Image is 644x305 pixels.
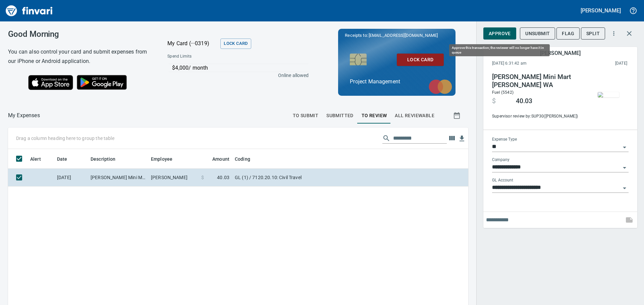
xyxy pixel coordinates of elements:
[447,133,457,143] button: Choose columns to display
[492,90,514,95] span: Fuel (5542)
[151,155,172,163] span: Employee
[232,169,400,186] td: GL (1) / 7120.20.10: Civil Travel
[73,71,131,93] img: Get it on Google Play
[621,212,637,228] span: This records your note into the expense. If you would like to send a message to an employee inste...
[148,169,199,186] td: [PERSON_NAME]
[492,138,517,142] label: Expense Type
[91,155,124,163] span: Description
[350,78,444,86] p: Project Management
[54,169,88,186] td: [DATE]
[224,40,248,48] span: Lock Card
[425,76,455,97] img: mastercard.svg
[606,26,621,41] button: More
[598,92,619,97] img: receipts%2Ftapani%2F2025-10-03%2F1Lb5hiO6TSMoXfX92aSZdJkvPmz1__KXoOGtts7lBMWm86TuMB_thumb.jpg
[581,7,621,14] h5: [PERSON_NAME]
[212,155,229,163] span: Amount
[397,54,444,66] button: Lock Card
[492,113,583,120] span: Supervisor review by: SUP30 ([PERSON_NAME])
[8,111,40,120] p: My Expenses
[540,50,580,57] h5: [PERSON_NAME]
[581,27,605,40] button: Split
[217,174,229,181] span: 40.03
[556,27,580,40] button: Flag
[586,29,600,38] span: Split
[204,155,229,163] span: Amount
[57,155,76,163] span: Date
[8,111,40,120] nav: breadcrumb
[620,183,629,193] button: Open
[621,25,637,42] button: Close transaction
[8,47,151,66] h6: You can also control your card and submit expenses from our iPhone or Android application.
[8,29,151,39] h3: Good Morning
[201,174,204,181] span: $
[579,5,623,16] button: [PERSON_NAME]
[402,56,438,64] span: Lock Card
[492,97,496,105] span: $
[525,29,550,38] span: Unsubmit
[489,29,511,38] span: Approve
[447,107,468,124] button: Show transactions within a particular date range
[492,60,571,67] span: [DATE] 6:31:42 am
[457,134,467,144] button: Download table
[483,27,516,40] button: Approve
[492,158,509,162] label: Company
[30,155,41,163] span: Alert
[293,111,319,120] span: To Submit
[16,135,114,142] p: Drag a column heading here to group the table
[91,155,116,163] span: Description
[345,32,449,39] p: Receipts to:
[520,27,555,40] button: Unsubmit
[235,155,250,163] span: Coding
[492,178,513,182] label: GL Account
[395,111,434,120] span: All Reviewable
[4,3,54,19] img: Finvari
[620,163,629,172] button: Open
[571,60,627,67] span: This charge was settled by the merchant and appears on the 2025/10/04 statement.
[362,111,387,120] span: To Review
[151,155,181,163] span: Employee
[88,169,148,186] td: [PERSON_NAME] Mini Mart [PERSON_NAME] WA
[235,155,259,163] span: Coding
[516,97,532,105] span: 40.03
[30,155,50,163] span: Alert
[492,73,583,89] h4: [PERSON_NAME] Mini Mart [PERSON_NAME] WA
[167,40,218,48] p: My Card (···0319)
[57,155,67,163] span: Date
[172,64,308,72] p: $4,000 / month
[167,53,250,60] span: Spend Limits
[162,72,309,79] p: Online allowed
[620,143,629,152] button: Open
[326,111,354,120] span: Submitted
[562,29,574,38] span: Flag
[28,75,73,90] img: Download on the App Store
[220,39,251,49] button: Lock Card
[368,32,438,39] span: [EMAIL_ADDRESS][DOMAIN_NAME]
